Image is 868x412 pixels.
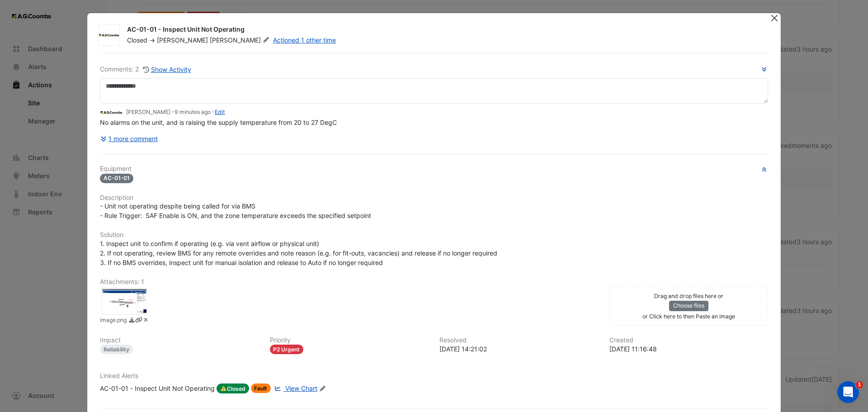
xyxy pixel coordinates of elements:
div: AC-01-01 - Inspect Unit Not Operating [100,384,215,393]
div: image.png [102,288,147,315]
div: P2 Urgent [270,345,304,354]
span: 1 [856,381,863,388]
div: [DATE] 11:16:48 [609,344,769,354]
span: -> [149,36,155,44]
iframe: Intercom live chat [837,381,859,403]
h6: Equipment [100,165,768,173]
a: Edit [215,109,225,115]
span: Closed [127,36,147,44]
button: Show Activity [142,64,192,75]
fa-icon: Edit Linked Alerts [319,385,326,392]
button: 1 more comment [100,131,158,147]
h6: Resolved [439,336,599,344]
img: AG Coombs [99,31,119,40]
span: 2025-09-03 14:11:38 [175,109,211,115]
span: [PERSON_NAME] [157,36,208,44]
a: View Chart [273,384,317,393]
a: Copy link to clipboard [135,316,142,326]
span: - Unit not operating despite being called for via BMS - Rule Trigger: SAF Enable is ON, and the z... [100,202,371,219]
div: Reliability [100,345,133,354]
button: Close [769,13,779,23]
h6: Description [100,194,768,202]
h6: Priority [270,336,429,344]
div: Comments: 2 [100,64,192,75]
small: image.png [100,316,127,326]
div: [DATE] 14:21:02 [439,344,599,354]
span: No alarms on the unit, and is raising the supply temperature from 20 to 27 DegC [100,118,337,126]
span: Fault [251,384,271,393]
h6: Created [609,336,769,344]
div: AC-01-01 - Inspect Unit Not Operating [127,25,759,36]
span: AC-01-01 [100,174,133,183]
a: Actioned 1 other time [273,36,336,44]
h6: Linked Alerts [100,372,768,380]
button: Choose files [669,301,708,311]
small: or Click here to then Paste an image [642,313,735,320]
h6: Impact [100,336,259,344]
span: 1. Inspect unit to confirm if operating (e.g. via vent airflow or physical unit) 2. If not operat... [100,240,497,266]
h6: Solution [100,231,768,239]
h6: Attachments: 1 [100,278,768,286]
a: Download [128,316,135,326]
small: [PERSON_NAME] - - [126,108,225,116]
img: AG Coombs [100,108,123,118]
a: Delete [142,316,149,326]
span: Closed [217,384,249,393]
small: Drag and drop files here or [654,293,723,299]
span: [PERSON_NAME] [210,36,271,45]
span: View Chart [285,384,317,392]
